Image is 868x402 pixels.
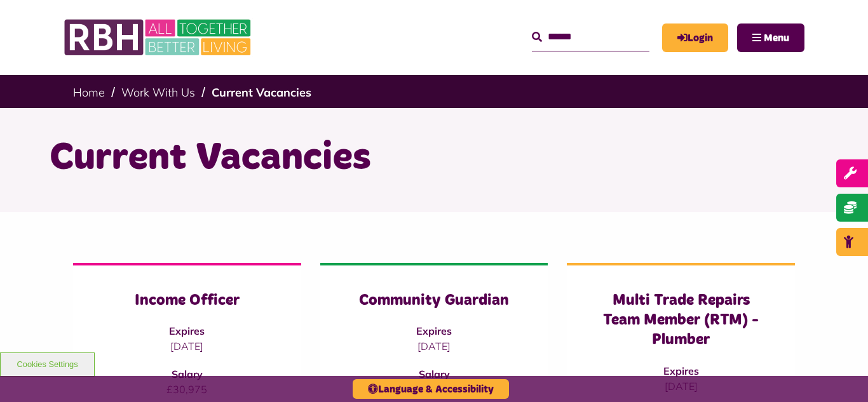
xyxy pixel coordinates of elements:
a: MyRBH [662,23,728,52]
img: RBH [64,13,254,62]
button: Language & Accessibility [353,379,509,399]
strong: Salary [172,368,203,380]
h1: Current Vacancies [50,133,818,183]
p: [DATE] [346,338,523,354]
h3: Multi Trade Repairs Team Member (RTM) - Plumber [592,291,770,351]
strong: Expires [663,365,699,377]
p: [DATE] [98,338,276,354]
a: Work With Us [121,85,195,100]
button: Navigation [737,23,804,52]
a: Current Vacancies [212,85,311,100]
h3: Income Officer [98,291,276,311]
iframe: Netcall Web Assistant for live chat [811,345,868,402]
span: Menu [764,33,789,43]
strong: Expires [169,325,205,337]
a: Home [73,85,105,100]
strong: Expires [416,325,452,337]
h3: Community Guardian [346,291,523,311]
strong: Salary [419,368,450,380]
